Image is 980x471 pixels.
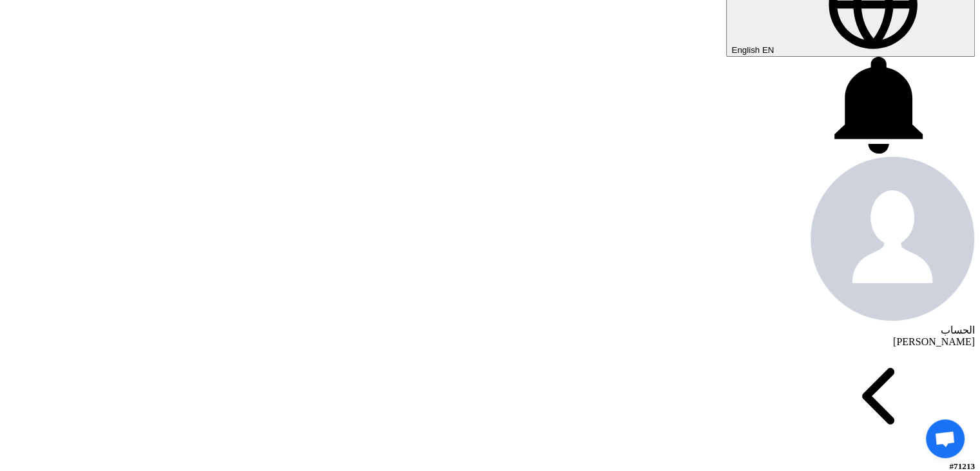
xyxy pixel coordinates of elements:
div: [PERSON_NAME] [5,336,975,348]
a: Open chat [926,419,965,458]
span: EN [762,45,774,55]
div: الحساب [5,324,975,336]
img: profile_test.png [810,156,975,321]
span: English [731,45,760,55]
